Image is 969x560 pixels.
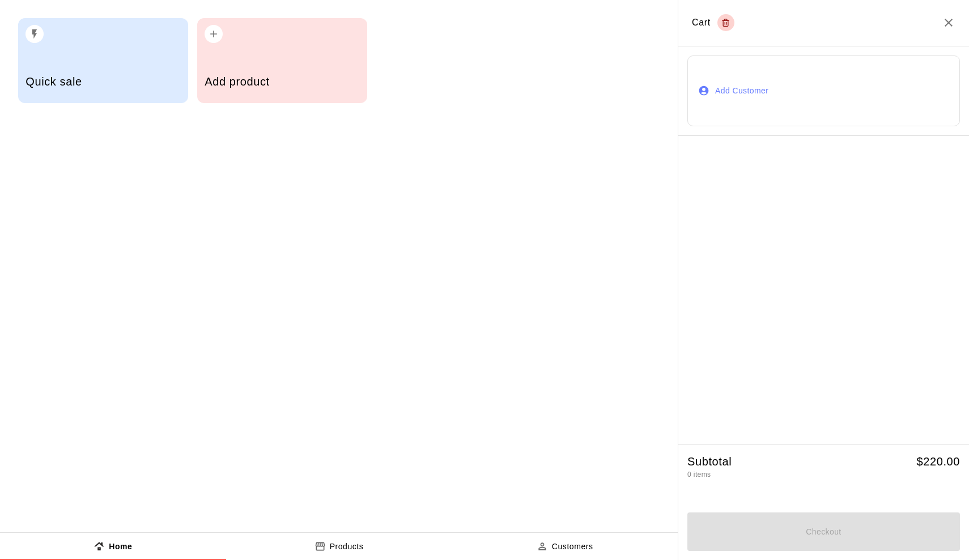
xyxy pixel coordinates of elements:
span: 0 items [687,471,711,478]
p: Products [330,541,364,553]
h5: Quick sale [25,74,180,89]
p: Home [109,541,132,553]
button: Add product [197,18,367,103]
h5: Subtotal [687,454,732,469]
div: Cart [692,14,734,31]
p: Customers [552,541,593,553]
h5: $ 220.00 [916,454,960,469]
button: Empty cart [717,14,734,31]
button: Add Customer [687,55,960,127]
h5: Add product [205,74,359,89]
button: Quick sale [18,18,188,103]
button: Close [942,16,955,29]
